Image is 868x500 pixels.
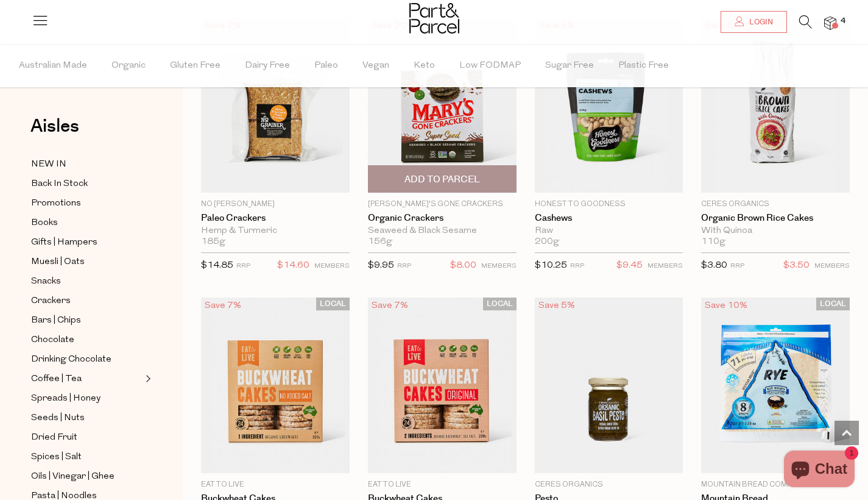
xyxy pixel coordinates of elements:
[535,18,683,193] img: Cashews
[570,263,584,270] small: RRP
[535,298,579,314] div: Save 5%
[31,391,142,406] a: Spreads | Honey
[368,237,392,248] span: 156g
[31,470,115,484] span: Oils | Vinegar | Ghee
[701,18,850,193] img: Organic Brown Rice Cakes
[31,450,82,465] span: Spices | Salt
[368,298,412,314] div: Save 7%
[409,3,459,34] img: Part&Parcel
[368,226,517,237] div: Seaweed & Black Sesame
[31,391,101,406] span: Spreads | Honey
[201,479,350,490] p: Eat To Live
[30,113,79,140] span: Aisles
[201,213,350,224] a: Paleo Crackers
[368,298,517,473] img: Buckwheat Cakes
[362,45,389,87] span: Vegan
[31,177,88,191] span: Back In Stock
[368,165,517,193] button: Add To Parcel
[483,298,517,310] span: LOCAL
[31,274,61,289] span: Snacks
[368,479,517,490] p: Eat To Live
[201,298,350,473] img: Buckwheat Cakes
[31,216,58,230] span: Books
[31,215,142,230] a: Books
[30,117,79,148] a: Aisles
[170,45,221,87] span: Gluten Free
[31,254,142,270] a: Muesli | Oats
[824,16,836,29] a: 4
[31,235,97,250] span: Gifts | Hampers
[31,294,71,309] span: Crackers
[535,479,683,490] p: Ceres Organics
[31,410,142,426] a: Seeds | Nuts
[31,430,77,445] span: Dried Fruit
[316,298,350,310] span: LOCAL
[397,263,411,270] small: RRP
[545,45,594,87] span: Sugar Free
[701,479,850,490] p: Mountain Bread Company
[31,352,111,367] span: Drinking Chocolate
[730,263,744,270] small: RRP
[701,261,727,270] span: $3.80
[647,263,683,270] small: MEMBERS
[838,16,849,27] span: 4
[201,199,350,210] p: No [PERSON_NAME]
[245,45,290,87] span: Dairy Free
[535,213,683,224] a: Cashews
[277,258,309,274] span: $14.60
[814,263,850,270] small: MEMBERS
[236,263,250,270] small: RRP
[314,45,338,87] span: Paleo
[31,469,142,484] a: Oils | Vinegar | Ghee
[201,298,245,314] div: Save 7%
[618,45,669,87] span: Plastic Free
[414,45,435,87] span: Keto
[31,372,82,387] span: Coffee | Tea
[31,196,81,211] span: Promotions
[31,176,142,191] a: Back In Stock
[368,213,517,224] a: Organic Crackers
[143,371,151,386] button: Expand/Collapse Coffee | Tea
[701,237,725,248] span: 110g
[31,371,142,387] a: Coffee | Tea
[481,263,517,270] small: MEMBERS
[783,258,810,274] span: $3.50
[701,226,850,237] div: With Quinoa
[535,298,683,473] img: Pesto
[721,11,787,33] a: Login
[535,226,683,237] div: Raw
[31,235,142,250] a: Gifts | Hampers
[31,411,85,426] span: Seeds | Nuts
[459,45,521,87] span: Low FODMAP
[816,298,850,310] span: LOCAL
[19,45,87,87] span: Australian Made
[31,274,142,289] a: Snacks
[368,199,517,210] p: [PERSON_NAME]'s Gone Crackers
[701,213,850,224] a: Organic Brown Rice Cakes
[368,18,517,193] img: Organic Crackers
[404,173,480,186] span: Add To Parcel
[31,313,81,328] span: Bars | Chips
[368,261,394,270] span: $9.95
[780,451,858,490] inbox-online-store-chat: Shopify online store chat
[616,258,643,274] span: $9.45
[201,237,225,248] span: 185g
[314,263,350,270] small: MEMBERS
[701,298,751,314] div: Save 10%
[31,157,142,172] a: NEW IN
[201,18,350,193] img: Paleo Crackers
[111,45,146,87] span: Organic
[746,17,773,27] span: Login
[31,333,74,348] span: Chocolate
[535,199,683,210] p: Honest to Goodness
[201,261,233,270] span: $14.85
[31,293,142,309] a: Crackers
[31,352,142,367] a: Drinking Chocolate
[31,313,142,328] a: Bars | Chips
[31,255,85,270] span: Muesli | Oats
[31,430,142,445] a: Dried Fruit
[31,332,142,348] a: Chocolate
[535,261,567,270] span: $10.25
[31,157,66,172] span: NEW IN
[535,237,559,248] span: 200g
